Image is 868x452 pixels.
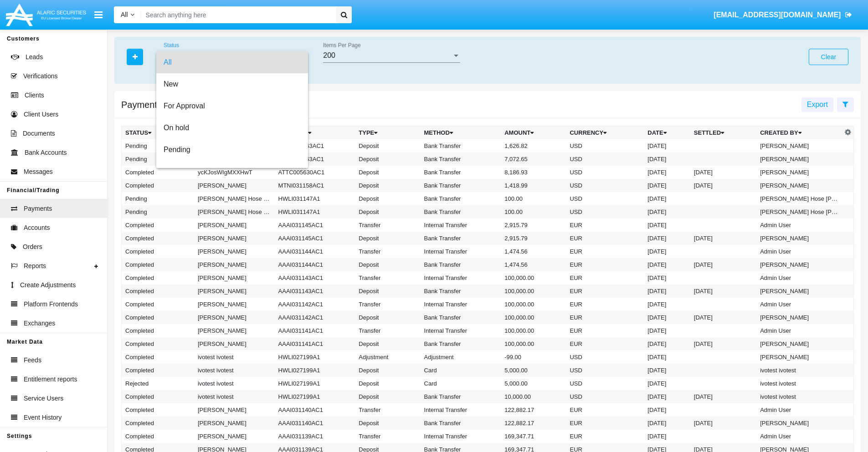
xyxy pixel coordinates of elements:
span: On hold [164,117,301,139]
span: Pending [164,139,301,161]
span: New [164,73,301,95]
span: For Approval [164,95,301,117]
span: Rejected [164,161,301,183]
span: All [164,51,301,73]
